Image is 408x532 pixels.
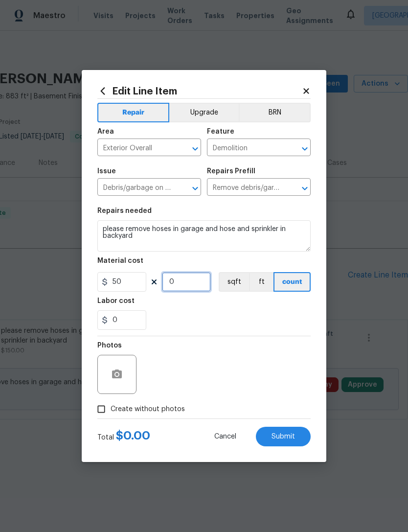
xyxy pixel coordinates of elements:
[111,404,185,415] span: Create without photos
[169,103,239,122] button: Upgrade
[207,168,255,175] h5: Repairs Prefill
[214,433,236,440] span: Cancel
[188,182,202,195] button: Open
[116,430,150,441] span: $ 0.00
[272,433,295,440] span: Submit
[97,103,169,122] button: Repair
[97,298,135,304] h5: Labor cost
[273,272,311,292] button: count
[97,208,152,214] h5: Repairs needed
[298,142,312,156] button: Open
[97,220,311,252] textarea: please remove hoses in garage and hose and sprinkler in backyard
[298,182,312,195] button: Open
[249,272,273,292] button: ft
[256,427,311,446] button: Submit
[97,128,114,135] h5: Area
[97,342,122,349] h5: Photos
[97,86,302,96] h2: Edit Line Item
[219,272,249,292] button: sqft
[97,431,150,442] div: Total
[188,142,202,156] button: Open
[199,427,252,446] button: Cancel
[207,128,234,135] h5: Feature
[97,168,116,175] h5: Issue
[97,257,143,264] h5: Material cost
[239,103,311,122] button: BRN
